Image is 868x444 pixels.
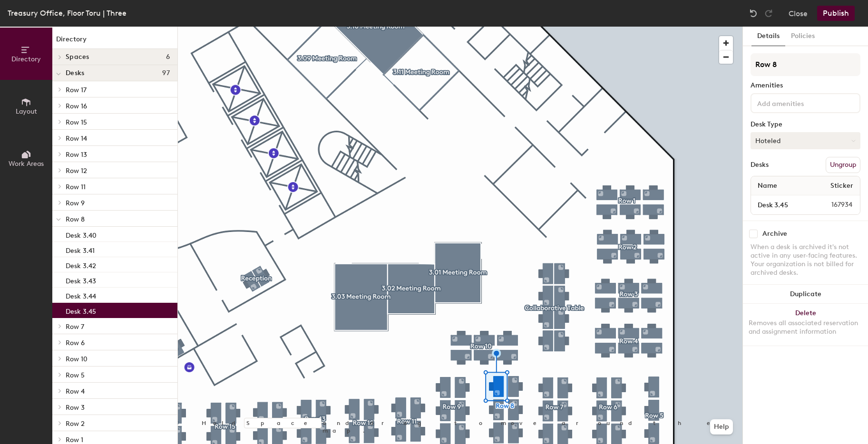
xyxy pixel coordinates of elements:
span: Row 4 [66,387,85,396]
span: Layout [16,107,37,116]
span: Row 2 [66,420,85,428]
span: Row 3 [66,404,85,412]
span: Spaces [66,53,89,61]
span: Row 12 [66,167,87,175]
button: Hoteled [751,132,860,149]
span: Name [753,177,782,194]
span: Directory [11,55,41,63]
span: Row 8 [66,215,85,223]
span: Sticker [826,177,858,194]
span: Row 9 [66,199,85,207]
span: Row 11 [66,183,86,191]
span: Row 5 [66,371,85,379]
div: Amenities [751,82,860,89]
input: Unnamed desk [753,198,809,212]
span: Row 15 [66,118,87,126]
span: Desks [66,69,84,77]
div: Archive [762,230,787,238]
span: 167934 [809,200,858,210]
div: When a desk is archived it's not active in any user-facing features. Your organization is not bil... [751,243,860,277]
span: Work Areas [9,160,44,168]
p: Desk 3.42 [66,259,96,270]
div: Removes all associated reservation and assignment information [749,319,862,336]
p: Desk 3.45 [66,305,96,316]
button: Help [710,419,733,434]
p: Desk 3.41 [66,244,95,255]
span: Row 7 [66,323,84,331]
p: Desk 3.44 [66,290,96,300]
div: Desk Type [751,121,860,128]
input: Add amenities [755,97,841,108]
button: Close [789,6,808,21]
button: Ungroup [826,157,860,173]
button: Duplicate [743,285,868,304]
span: Row 17 [66,86,87,94]
button: Details [751,27,785,46]
h1: Directory [52,34,177,49]
span: Row 10 [66,355,88,363]
div: Treasury Office, Floor Toru | Three [8,7,127,19]
span: Row 13 [66,151,87,159]
span: Row 14 [66,135,87,143]
button: Publish [817,6,855,21]
img: Redo [764,9,773,18]
div: Desks [751,161,769,169]
button: DeleteRemoves all associated reservation and assignment information [743,304,868,346]
span: 97 [162,69,170,77]
p: Desk 3.40 [66,229,97,240]
p: Desk 3.43 [66,274,96,285]
span: Row 16 [66,102,87,110]
span: 6 [166,53,170,61]
button: Policies [785,27,820,46]
img: Undo [749,9,758,18]
span: Row 6 [66,339,85,347]
span: Row 1 [66,436,83,444]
